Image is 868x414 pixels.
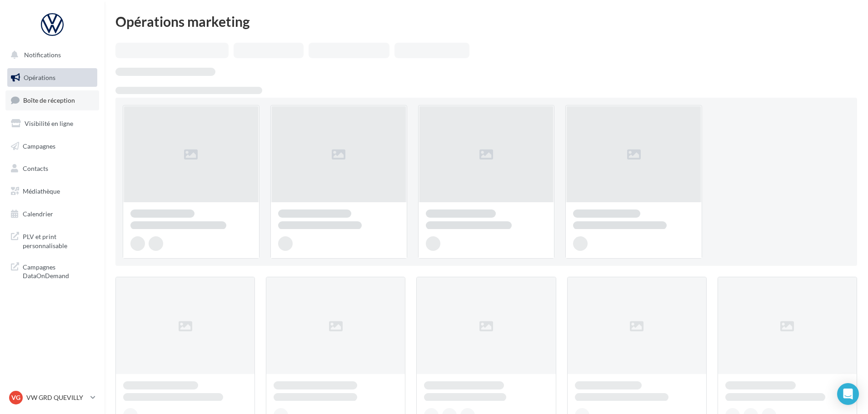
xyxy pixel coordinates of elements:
button: Notifications [5,45,95,65]
a: PLV et print personnalisable [5,227,99,254]
span: Campagnes DataOnDemand [23,261,94,280]
span: Médiathèque [23,187,60,195]
a: Campagnes [5,137,99,156]
div: Open Intercom Messenger [837,383,859,405]
span: Calendrier [23,210,53,218]
span: Contacts [23,165,48,172]
span: Notifications [24,51,61,59]
a: Calendrier [5,205,99,224]
span: VG [11,393,20,402]
span: Campagnes [23,142,55,150]
span: Boîte de réception [23,96,75,104]
a: Campagnes DataOnDemand [5,257,99,284]
p: VW GRD QUEVILLY [26,393,87,402]
a: Opérations [5,68,99,87]
a: Boîte de réception [5,90,99,110]
a: Visibilité en ligne [5,114,99,133]
a: Contacts [5,159,99,178]
span: Opérations [24,74,55,81]
span: Visibilité en ligne [25,120,73,127]
span: PLV et print personnalisable [23,230,94,250]
div: Opérations marketing [115,15,857,28]
a: VG VW GRD QUEVILLY [7,389,97,406]
a: Médiathèque [5,182,99,201]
